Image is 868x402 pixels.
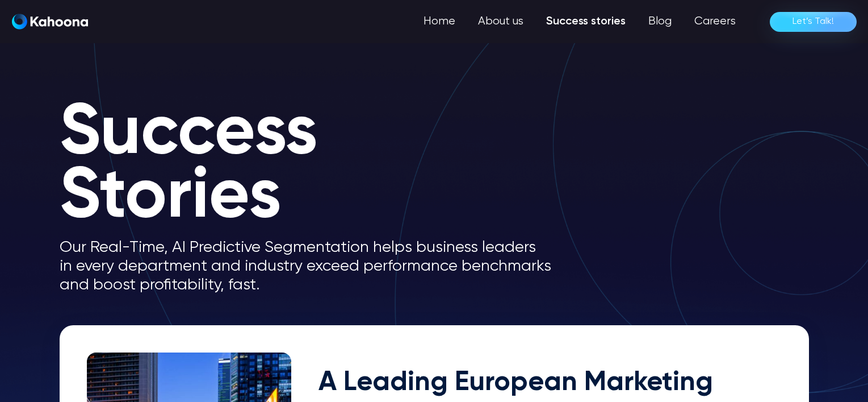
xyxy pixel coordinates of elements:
a: Let’s Talk! [770,12,857,32]
a: Home [412,10,467,33]
div: Let’s Talk! [792,13,834,31]
a: About us [467,10,535,33]
a: Careers [683,10,747,33]
a: Success stories [535,10,637,33]
a: home [12,14,88,30]
h1: Success Stories [60,102,571,229]
img: Kahoona logo white [12,14,88,30]
a: Blog [637,10,683,33]
p: Our Real-Time, AI Predictive Segmentation helps business leaders in every department and industry... [60,238,571,295]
